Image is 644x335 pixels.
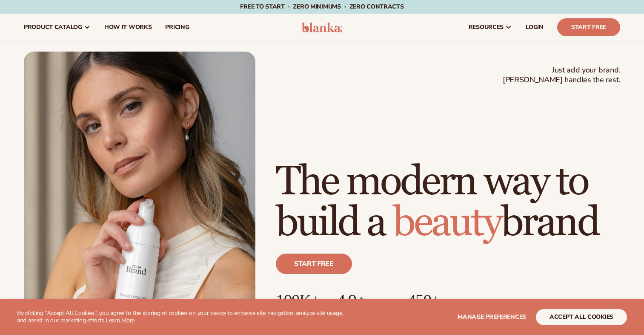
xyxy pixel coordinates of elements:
[503,65,620,85] span: Just add your brand. [PERSON_NAME] handles the rest.
[519,14,550,41] a: LOGIN
[557,18,620,36] a: Start Free
[158,14,196,41] a: pricing
[104,24,152,31] span: How It Works
[393,198,501,248] span: beauty
[106,316,135,324] a: Learn More
[24,24,82,31] span: product catalog
[462,14,519,41] a: resources
[276,291,320,310] p: 100K+
[302,22,342,32] img: logo
[458,309,526,325] button: Manage preferences
[526,24,544,31] span: LOGIN
[458,313,526,321] span: Manage preferences
[337,291,390,310] p: 4.9
[407,291,472,310] p: 450+
[97,14,159,41] a: How It Works
[276,254,352,274] a: Start free
[17,14,97,41] a: product catalog
[165,24,189,31] span: pricing
[469,24,504,31] span: resources
[276,162,620,243] h1: The modern way to build a brand
[536,309,627,325] button: accept all cookies
[17,310,349,324] p: By clicking "Accept All Cookies", you agree to the storing of cookies on your device to enhance s...
[240,3,404,11] span: Free to start · ZERO minimums · ZERO contracts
